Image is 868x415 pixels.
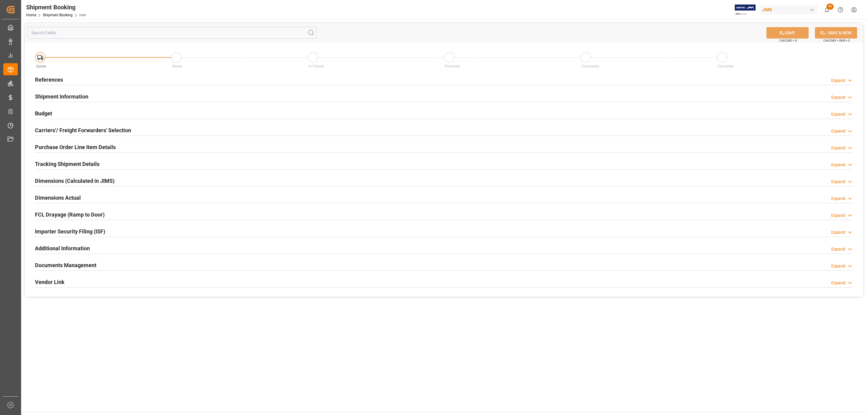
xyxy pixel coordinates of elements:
[35,109,52,117] h2: Budget
[36,64,46,68] span: Quote
[35,92,88,101] h2: Shipment Information
[35,177,115,185] h2: Dimensions (Calculated in JIMS)
[35,160,99,168] h2: Tracking Shipment Details
[43,13,73,17] a: Shipment Booking
[35,261,96,269] h2: Documents Management
[831,195,845,202] div: Expand
[172,64,182,68] span: Ready
[28,27,317,39] input: Search Fields
[26,13,36,17] a: Home
[831,179,845,185] div: Expand
[35,126,131,134] h2: Carriers'/ Freight Forwarders' Selection
[831,77,845,84] div: Expand
[766,27,809,39] button: SAVE
[735,5,756,15] img: Exertis%20JAM%20-%20Email%20Logo.jpg_1722504956.jpg
[831,229,845,236] div: Expand
[831,128,845,134] div: Expand
[26,3,86,12] div: Shipment Booking
[718,64,734,68] span: Cancelled
[820,3,834,17] button: show 43 new notifications
[35,143,116,151] h2: Purchase Order Line Item Details
[35,278,64,286] h2: Vendor Link
[823,38,850,43] span: Ctrl/CMD + Shift + S
[309,64,324,68] span: In-Transit
[35,76,63,84] h2: References
[831,212,845,219] div: Expand
[35,227,105,236] h2: Importer Security Filing (ISF)
[831,263,845,269] div: Expand
[760,5,818,14] div: JIMS
[831,145,845,151] div: Expand
[831,280,845,286] div: Expand
[831,162,845,168] div: Expand
[581,64,599,68] span: Completed
[35,211,105,219] h2: FCL Drayage (Ramp to Door)
[35,194,81,202] h2: Dimensions Actual
[834,3,847,17] button: Help Center
[815,27,857,39] button: SAVE & NEW
[760,4,820,15] button: JIMS
[779,38,797,43] span: Ctrl/CMD + S
[831,111,845,117] div: Expand
[831,94,845,101] div: Expand
[445,64,460,68] span: Delivered
[826,4,834,10] span: 43
[35,244,90,252] h2: Additional Information
[831,246,845,252] div: Expand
